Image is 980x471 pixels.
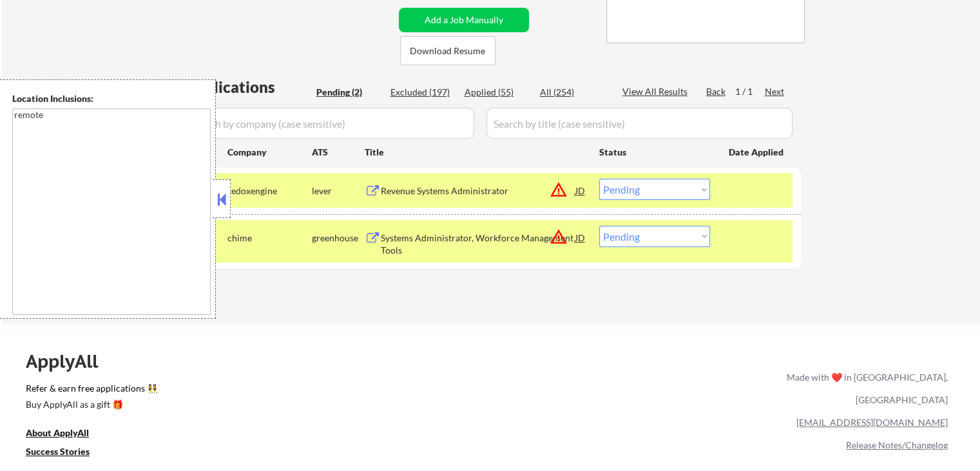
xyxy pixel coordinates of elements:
[846,439,948,450] a: Release Notes/Changelog
[550,228,568,246] button: warning_amber
[26,350,113,372] div: ApplyAll
[782,366,948,411] div: Made with ❤️ in [GEOGRAPHIC_DATA], [GEOGRAPHIC_DATA]
[729,146,785,159] div: Date Applied
[227,232,312,245] div: chime
[26,397,155,414] a: Buy ApplyAll as a gift 🎁
[184,108,474,139] input: Search by company (case sensitive)
[465,86,529,99] div: Applied (55)
[599,140,710,163] div: Status
[26,445,107,461] a: Success Stories
[312,146,365,159] div: ATS
[312,185,365,197] div: lever
[622,85,691,98] div: View All Results
[26,384,517,397] a: Refer & earn free applications 👯‍♀️
[184,79,312,95] div: Applications
[796,417,948,428] a: [EMAIL_ADDRESS][DOMAIN_NAME]
[227,185,312,197] div: redoxengine
[381,232,575,257] div: Systems Administrator, Workforce Management Tools
[574,226,587,249] div: JD
[540,86,604,99] div: All (254)
[26,426,107,442] a: About ApplyAll
[26,400,155,409] div: Buy ApplyAll as a gift 🎁
[227,146,312,159] div: Company
[26,446,90,457] u: Success Stories
[365,146,587,159] div: Title
[316,86,381,99] div: Pending (2)
[574,179,587,202] div: JD
[706,85,727,98] div: Back
[390,86,455,99] div: Excluded (197)
[26,427,89,438] u: About ApplyAll
[381,185,575,197] div: Revenue Systems Administrator
[486,108,793,139] input: Search by title (case sensitive)
[550,181,568,199] button: warning_amber
[312,232,365,245] div: greenhouse
[735,85,765,98] div: 1 / 1
[765,85,785,98] div: Next
[399,8,529,32] button: Add a Job Manually
[400,36,495,65] button: Download Resume
[12,92,211,105] div: Location Inclusions:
